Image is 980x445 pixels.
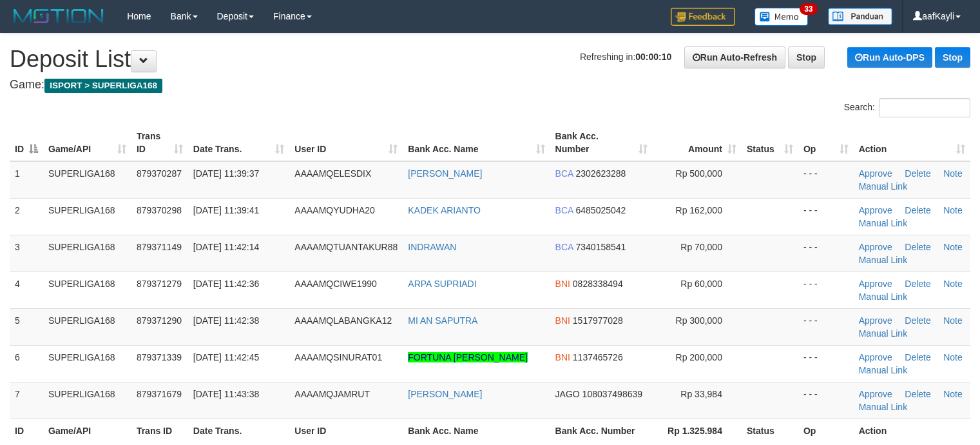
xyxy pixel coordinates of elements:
th: Bank Acc. Number [550,419,653,442]
td: SUPERLIGA168 [43,235,131,272]
a: Manual Link [859,255,908,265]
span: [DATE] 11:42:38 [193,315,259,326]
span: BCA [555,242,573,252]
a: Delete [905,242,930,252]
img: panduan.png [828,8,892,25]
img: Feedback.jpg [671,8,735,26]
span: [DATE] 11:39:37 [193,168,259,179]
span: Rp 300,000 [676,315,722,326]
span: [DATE] 11:42:45 [193,352,259,362]
span: Copy 108037498639 to clipboard [582,389,642,399]
td: SUPERLIGA168 [43,308,131,345]
a: ARPA SUPRIADI [408,279,476,289]
th: User ID [289,419,403,442]
a: Manual Link [859,218,908,228]
span: Copy 1517977028 to clipboard [573,315,623,326]
span: AAAAMQLABANGKA12 [294,315,392,326]
a: [PERSON_NAME] [408,389,482,399]
td: 3 [10,235,43,272]
span: BCA [555,205,573,215]
td: 4 [10,272,43,308]
td: - - - [798,382,854,419]
td: - - - [798,161,854,199]
td: - - - [798,308,854,345]
a: Manual Link [859,328,908,339]
span: BNI [555,279,570,289]
th: ID [10,419,43,442]
label: Search: [844,98,970,117]
a: Approve [859,168,892,179]
span: AAAAMQYUDHA20 [294,205,374,215]
th: Status: activate to sort column ascending [742,124,798,161]
th: Amount: activate to sort column ascending [653,124,742,161]
td: SUPERLIGA168 [43,345,131,382]
h4: Game: [10,79,970,92]
a: Delete [905,168,930,179]
td: SUPERLIGA168 [43,382,131,419]
a: Approve [859,315,892,326]
span: ISPORT > SUPERLIGA168 [44,79,162,93]
th: Trans ID: activate to sort column ascending [131,124,188,161]
span: Rp 33,984 [680,389,722,399]
a: Note [943,315,963,326]
span: BNI [555,352,570,362]
span: Refreshing in: [580,52,671,62]
span: Rp 200,000 [676,352,722,362]
a: Note [943,168,963,179]
span: Rp 162,000 [676,205,722,215]
a: Note [943,205,963,215]
span: AAAAMQTUANTAKUR88 [294,242,398,252]
span: Copy 7340158541 to clipboard [576,242,626,252]
td: SUPERLIGA168 [43,272,131,308]
th: Op: activate to sort column ascending [798,124,854,161]
th: Action: activate to sort column ascending [854,124,970,161]
strong: 00:00:10 [635,52,671,62]
span: Rp 60,000 [680,279,722,289]
th: Status [742,419,798,442]
span: 33 [800,3,817,15]
th: Trans ID [131,419,188,442]
th: Op [798,419,854,442]
td: 2 [10,198,43,235]
span: [DATE] 11:42:36 [193,279,259,289]
th: Date Trans.: activate to sort column ascending [188,124,289,161]
a: INDRAWAN [408,242,456,252]
th: Game/API [43,419,131,442]
td: SUPERLIGA168 [43,161,131,199]
a: Approve [859,389,892,399]
a: Delete [905,315,930,326]
td: 7 [10,382,43,419]
a: Delete [905,352,930,362]
span: 879370287 [137,168,182,179]
th: Rp 1.325.984 [653,419,742,442]
span: 879371339 [137,352,182,362]
img: MOTION_logo.png [10,6,108,26]
span: [DATE] 11:39:41 [193,205,259,215]
a: Manual Link [859,365,908,375]
a: Approve [859,205,892,215]
span: 879370298 [137,205,182,215]
th: ID: activate to sort column descending [10,124,43,161]
th: Date Trans. [188,419,289,442]
span: 879371279 [137,279,182,289]
th: Bank Acc. Name: activate to sort column ascending [403,124,550,161]
td: - - - [798,198,854,235]
td: - - - [798,272,854,308]
td: SUPERLIGA168 [43,198,131,235]
span: JAGO [555,389,580,399]
a: Run Auto-DPS [847,47,932,68]
span: 879371679 [137,389,182,399]
span: [DATE] 11:43:38 [193,389,259,399]
a: Delete [905,389,930,399]
a: Manual Link [859,292,908,302]
span: [DATE] 11:42:14 [193,242,259,252]
th: User ID: activate to sort column ascending [289,124,403,161]
a: Approve [859,279,892,289]
a: MI AN SAPUTRA [408,315,477,326]
td: - - - [798,345,854,382]
span: Rp 70,000 [680,242,722,252]
span: AAAAMQELESDIX [294,168,371,179]
span: Copy 0828338494 to clipboard [573,279,623,289]
span: BNI [555,315,570,326]
a: Note [943,352,963,362]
